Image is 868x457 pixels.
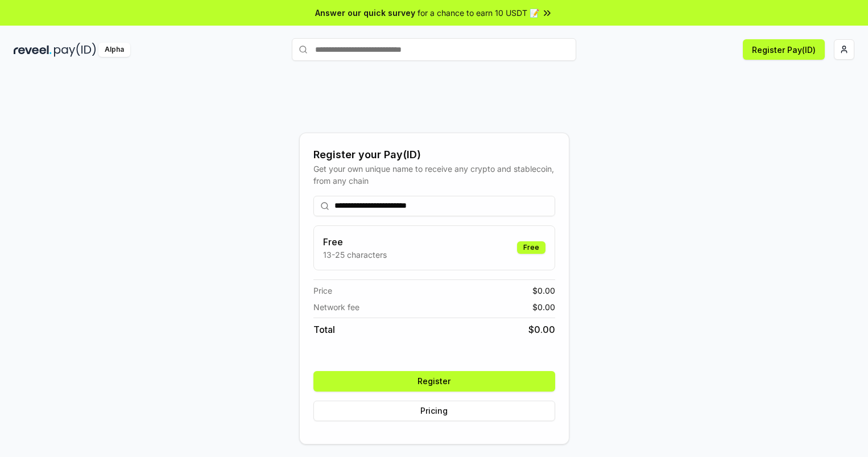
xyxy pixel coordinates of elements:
[313,285,332,297] span: Price
[517,241,545,254] div: Free
[98,43,130,57] div: Alpha
[418,7,539,19] span: for a chance to earn 10 USDT 📝
[323,249,387,261] p: 13-25 characters
[14,43,52,57] img: reveel_dark
[313,147,555,163] div: Register your Pay(ID)
[313,163,555,187] div: Get your own unique name to receive any crypto and stablecoin, from any chain
[313,301,359,313] span: Network fee
[532,285,555,297] span: $ 0.00
[323,235,387,249] h3: Free
[528,323,555,336] span: $ 0.00
[532,301,555,313] span: $ 0.00
[313,401,555,421] button: Pricing
[743,39,825,60] button: Register Pay(ID)
[315,7,415,19] span: Answer our quick survey
[313,371,555,392] button: Register
[313,323,335,336] span: Total
[54,43,96,57] img: pay_id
